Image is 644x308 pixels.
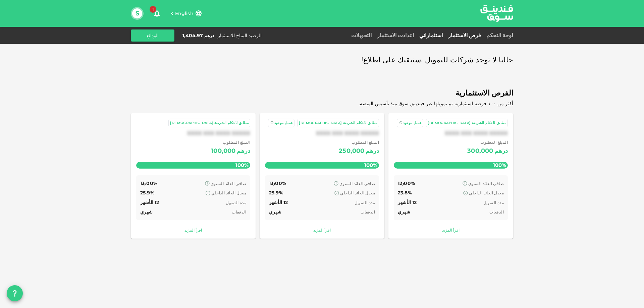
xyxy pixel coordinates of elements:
[417,32,445,39] a: استثماراتي
[403,121,422,125] span: عميل موجود
[394,227,508,233] a: اقرأ المزيد
[428,120,506,126] div: مطابق لأحكام الشريعة [DEMOGRAPHIC_DATA]
[468,181,504,186] span: صافي العائد السنوي
[232,209,246,214] span: الدفعات
[340,190,375,195] span: معدل العائد الداخلي
[269,199,288,205] span: 12 الأشهر
[140,180,157,186] span: 13٫00%
[265,130,379,136] div: XXXX XXX XXXX XXXXX
[339,139,379,146] span: المبلغ المطلوب
[131,29,174,42] button: الودائع
[388,113,513,239] a: مطابق لأحكام الشريعة [DEMOGRAPHIC_DATA] عميل موجودXXXX XXX XXXX XXXXX المبلغ المطلوب درهم300,0001...
[136,130,250,136] div: XXXX XXX XXXX XXXXX
[445,32,484,39] a: فرص الاستثمار
[269,180,286,186] span: 13٫00%
[234,160,250,170] span: 100%
[398,180,415,186] span: 12٫00%
[469,190,504,195] span: معدل العائد الداخلي
[211,146,235,157] div: 100,000
[467,139,508,146] span: المبلغ المطلوب
[361,209,375,214] span: الدفعات
[269,209,282,215] span: شهري
[7,285,23,301] button: question
[170,120,249,126] div: مطابق لأحكام الشريعة [DEMOGRAPHIC_DATA]
[398,190,412,196] span: 23.8%
[136,227,250,233] a: اقرأ المزيد
[131,113,256,239] a: مطابق لأحكام الشريعة [DEMOGRAPHIC_DATA]XXXX XXX XXXX XXXXX المبلغ المطلوب درهم100,000100% صافي ال...
[339,146,364,157] div: 250,000
[211,181,246,186] span: صافي العائد السنوي
[494,146,508,157] div: درهم
[467,146,493,157] div: 300,000
[359,101,513,107] span: أكثر من ١٠٠ فرصة استثمارية تم تمويلها عبر فيندينق سوق منذ تأسيس المنصة.
[361,54,513,67] span: حاليا لا توجد شركات للتمويل .سنبقيك على اطلاع!
[355,200,375,205] span: مدة التمويل
[491,160,508,170] span: 100%
[132,8,142,18] button: S
[374,32,417,39] a: اعدادت الاستثمار
[483,200,504,205] span: مدة التمويل
[150,7,164,20] button: 1
[175,10,194,16] span: English
[398,199,417,205] span: 12 الأشهر
[131,87,513,100] span: الفرص الاستثمارية
[260,113,384,239] a: مطابق لأحكام الشريعة [DEMOGRAPHIC_DATA] عميل موجودXXXX XXX XXXX XXXXX المبلغ المطلوب درهم250,0001...
[348,32,374,39] a: التحويلات
[140,209,153,215] span: شهري
[140,199,159,205] span: 12 الأشهر
[211,139,250,146] span: المبلغ المطلوب
[265,227,379,233] a: اقرأ المزيد
[366,146,379,157] div: درهم
[237,146,250,157] div: درهم
[398,209,411,215] span: شهري
[480,0,513,26] a: logo
[226,200,246,205] span: مدة التمويل
[472,0,522,26] img: logo
[363,160,379,170] span: 100%
[150,6,156,13] span: 1
[339,181,375,186] span: صافي العائد السنوي
[211,190,246,195] span: معدل العائد الداخلي
[394,130,508,136] div: XXXX XXX XXXX XXXXX
[217,32,262,39] div: الرصيد المتاح للاستثمار :
[140,190,154,196] span: 25.9%
[182,32,214,39] div: درهم 1,404.97
[274,121,293,125] span: عميل موجود
[489,209,504,214] span: الدفعات
[299,120,377,126] div: مطابق لأحكام الشريعة [DEMOGRAPHIC_DATA]
[269,190,283,196] span: 25.9%
[484,32,513,39] a: لوحة التحكم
